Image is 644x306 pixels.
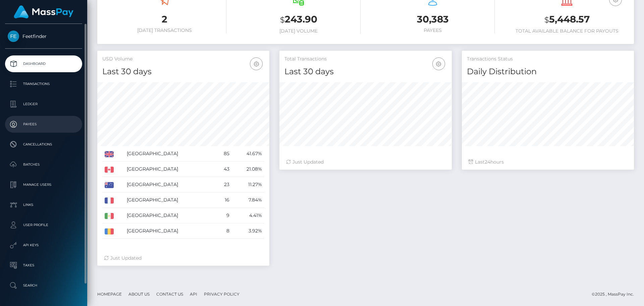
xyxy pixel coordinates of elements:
div: Just Updated [104,255,263,262]
div: © 2025 , MassPay Inc. [592,291,639,298]
td: 43 [215,162,232,177]
p: Transactions [8,79,79,89]
h5: USD Volume [102,56,264,62]
h6: [DATE] Volume [236,28,361,34]
p: API Keys [8,240,79,250]
div: Just Updated [286,159,445,166]
td: [GEOGRAPHIC_DATA] [124,208,215,223]
a: API Keys [5,237,82,254]
p: Links [8,200,79,210]
img: GB.png [105,151,114,157]
h5: Total Transactions [284,56,446,62]
a: Batches [5,156,82,173]
a: Privacy Policy [201,289,242,299]
img: MassPay Logo [14,5,73,18]
p: Manage Users [8,180,79,190]
a: User Profile [5,217,82,233]
h3: 243.90 [236,13,361,27]
small: $ [544,15,549,25]
a: Taxes [5,257,82,274]
img: Feetfinder [8,31,19,42]
a: About Us [126,289,152,299]
h5: Transactions Status [467,56,629,62]
td: 9 [215,208,232,223]
img: RO.png [105,228,114,234]
p: User Profile [8,220,79,230]
p: Search [8,280,79,291]
a: Homepage [95,289,124,299]
p: Taxes [8,260,79,270]
h6: Total Available Balance for Payouts [505,28,629,34]
img: MX.png [105,213,114,219]
a: Ledger [5,96,82,113]
a: Transactions [5,76,82,92]
img: AU.png [105,182,114,188]
td: [GEOGRAPHIC_DATA] [124,177,215,192]
a: Contact Us [154,289,186,299]
h6: [DATE] Transactions [102,28,226,33]
td: 8 [215,223,232,239]
h3: 5,448.57 [505,13,629,27]
p: Ledger [8,99,79,109]
span: 24 [485,159,490,165]
a: API [187,289,200,299]
h6: Payees [371,28,495,33]
p: Payees [8,119,79,129]
p: Dashboard [8,59,79,69]
td: 85 [215,146,232,162]
td: [GEOGRAPHIC_DATA] [124,223,215,239]
img: CA.png [105,167,114,173]
a: Cancellations [5,136,82,153]
td: [GEOGRAPHIC_DATA] [124,146,215,162]
td: [GEOGRAPHIC_DATA] [124,162,215,177]
td: 4.41% [232,208,264,223]
td: 41.67% [232,146,264,162]
div: Last hours [469,159,627,166]
a: Links [5,196,82,213]
td: 11.27% [232,177,264,192]
a: Search [5,277,82,294]
small: $ [280,15,285,25]
h4: Last 30 days [102,66,264,78]
td: 7.84% [232,192,264,208]
p: Batches [8,160,79,170]
h4: Last 30 days [284,66,446,78]
td: 21.08% [232,162,264,177]
h3: 2 [102,13,226,26]
a: Payees [5,116,82,133]
h3: 30,383 [371,13,495,26]
td: 3.92% [232,223,264,239]
td: 23 [215,177,232,192]
span: Feetfinder [5,33,82,39]
p: Cancellations [8,139,79,149]
a: Manage Users [5,176,82,193]
a: Dashboard [5,55,82,72]
h4: Daily Distribution [467,66,629,78]
img: FR.png [105,198,114,204]
td: [GEOGRAPHIC_DATA] [124,192,215,208]
td: 16 [215,192,232,208]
